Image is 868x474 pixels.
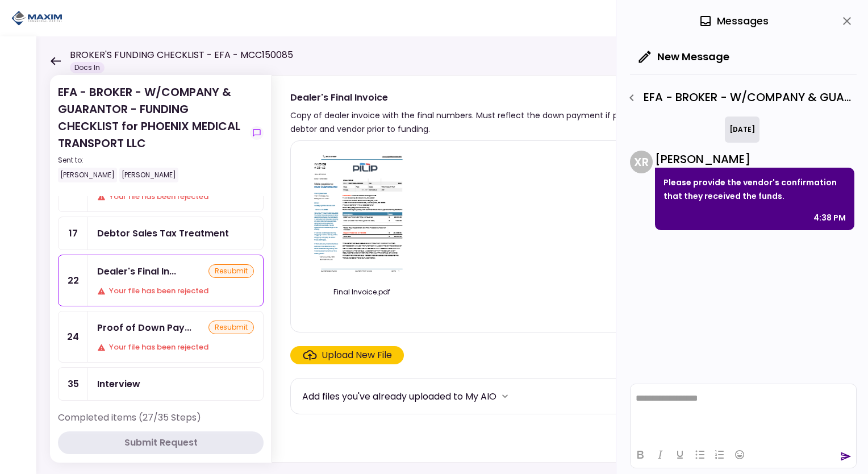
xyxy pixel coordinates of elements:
div: 35 [59,368,88,400]
a: 24Proof of Down Payment 1resubmitYour file has been rejected [58,311,264,363]
div: [PERSON_NAME] [119,168,178,182]
div: [PERSON_NAME] [58,168,117,182]
a: 35Interview [58,367,264,401]
button: Underline [670,447,690,463]
div: Dealer's Final Invoice [290,90,754,105]
button: Emojis [730,447,749,463]
iframe: Rich Text Area [631,384,856,441]
div: Docs In [70,62,105,73]
div: Proof of Down Payment 1 [97,321,191,335]
div: resubmit [208,264,254,278]
button: send [840,451,852,462]
div: Completed items (27/35 Steps) [58,411,264,434]
div: Your file has been rejected [97,342,254,353]
button: New Message [630,42,738,72]
div: EFA - BROKER - W/COMPANY & GUARANTOR - FUNDING CHECKLIST for PHOENIX MEDICAL TRANSPORT LLC [58,84,245,182]
div: 17 [59,217,88,250]
button: Bullet list [690,447,710,463]
div: Debtor Sales Tax Treatment [97,226,229,240]
div: Messages [699,13,769,30]
button: Submit Request [58,431,264,454]
div: Upload New File [322,348,392,362]
span: Click here to upload the required document [290,346,404,364]
div: 24 [59,311,88,362]
div: Dealer's Final InvoiceCopy of dealer invoice with the final numbers. Must reflect the down paymen... [272,75,845,463]
div: Copy of dealer invoice with the final numbers. Must reflect the down payment if paid to dealer, m... [290,109,754,136]
p: Please provide the vendor's confirmation that they received the funds. [663,176,846,203]
div: 4:38 PM [813,211,846,224]
div: resubmit [208,321,254,334]
a: 22Dealer's Final InvoiceresubmitYour file has been rejected [58,255,264,306]
img: Partner icon [11,10,62,27]
div: EFA - BROKER - W/COMPANY & GUARANTOR - FUNDING CHECKLIST - Proof of Down Payment 1 [622,88,857,107]
div: Interview [97,377,140,391]
button: Numbered list [710,447,729,463]
a: 17Debtor Sales Tax Treatment [58,217,264,250]
button: Bold [631,447,650,463]
h1: BROKER'S FUNDING CHECKLIST - EFA - MCC150085 [70,48,293,62]
button: show-messages [250,126,264,140]
div: Add files you've already uploaded to My AIO [302,389,496,404]
div: Your file has been rejected [97,191,254,202]
div: 22 [59,255,88,306]
div: Your file has been rejected [97,285,254,297]
button: Italic [650,447,670,463]
div: [PERSON_NAME] [655,151,854,168]
div: [DATE] [725,117,759,143]
button: close [837,11,857,31]
div: Submit Request [124,436,198,450]
div: Sent to: [58,155,245,165]
div: Final Invoice.pdf [302,287,422,297]
button: more [496,388,514,405]
div: Dealer's Final Invoice [97,264,176,278]
div: X R [630,151,653,173]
